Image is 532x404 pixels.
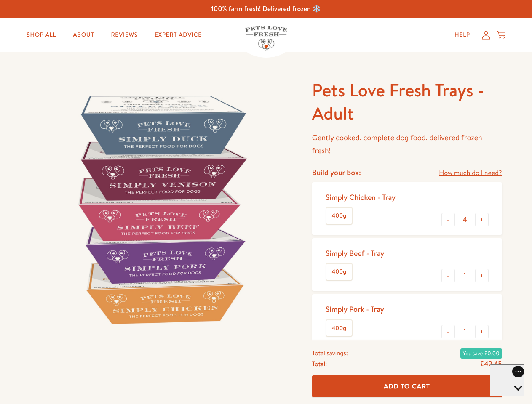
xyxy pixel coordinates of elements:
[490,364,524,396] iframe: Gorgias live chat messenger
[312,131,502,157] p: Gently cooked, complete dog food, delivered frozen fresh!
[475,325,489,338] button: +
[245,26,287,51] img: Pets Love Fresh
[30,79,292,340] img: Pets Love Fresh Trays - Adult
[326,304,384,314] div: Simply Pork - Tray
[104,27,144,43] a: Reviews
[148,27,209,43] a: Expert Advice
[448,27,477,43] a: Help
[312,167,361,177] h4: Build your box:
[460,348,502,359] span: You save £0.00
[66,27,101,43] a: About
[326,248,384,258] div: Simply Beef - Tray
[475,213,489,226] button: +
[475,269,489,282] button: +
[439,167,502,179] a: How much do I need?
[312,79,502,125] h1: Pets Love Fresh Trays - Adult
[326,208,352,224] label: 400g
[312,359,327,369] span: Total:
[480,359,502,369] span: £42.45
[312,348,348,359] span: Total savings:
[20,27,63,43] a: Shop All
[312,375,502,398] button: Add To Cart
[326,264,352,280] label: 400g
[441,269,455,282] button: -
[384,382,430,391] span: Add To Cart
[326,192,396,202] div: Simply Chicken - Tray
[441,213,455,226] button: -
[441,325,455,338] button: -
[326,320,352,336] label: 400g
